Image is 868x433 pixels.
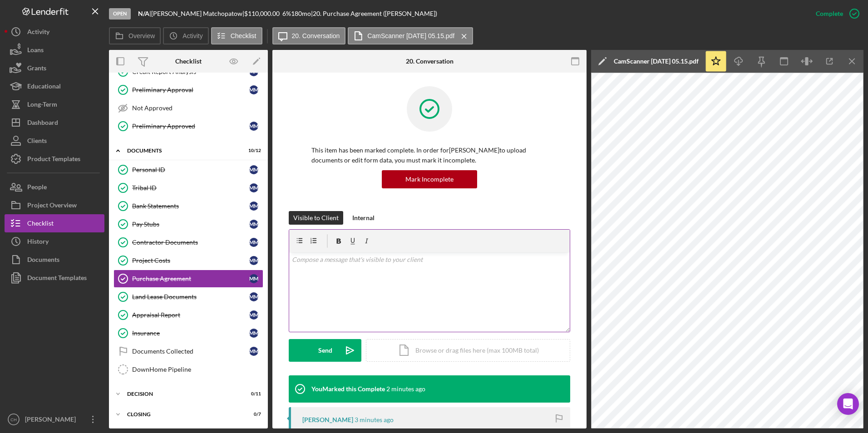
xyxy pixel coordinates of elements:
[175,58,202,65] div: Checklist
[293,211,339,225] div: Visible to Client
[27,23,49,43] div: Activity
[5,23,104,41] button: Activity
[132,348,249,355] div: Documents Collected
[5,77,104,95] button: Educational
[289,211,343,225] button: Visible to Client
[5,196,104,214] button: Project Overview
[138,10,151,17] div: |
[231,32,256,39] label: Checklist
[382,170,477,188] button: Mark Incomplete
[5,41,104,59] button: Loans
[10,417,17,422] text: CH
[367,32,454,39] label: CamScanner [DATE] 05.15.pdf
[5,113,104,132] a: Dashboard
[132,202,249,210] div: Bank Statements
[113,324,263,342] a: InsuranceMM
[405,170,454,188] div: Mark Incomplete
[132,184,249,192] div: Tribal ID
[113,117,263,135] a: Preliminary ApprovedMM
[113,161,263,179] a: Personal IDMM
[27,132,47,152] div: Clients
[311,145,547,166] p: This item has been marked complete. In order for [PERSON_NAME] to upload documents or edit form d...
[302,416,353,423] div: [PERSON_NAME]
[127,148,238,153] div: Documents
[348,27,473,44] button: CamScanner [DATE] 05.15.pdf
[406,58,454,65] div: 20. Conversation
[245,391,261,397] div: 0 / 11
[249,274,258,283] div: M M
[355,416,394,423] time: 2025-08-22 15:57
[27,251,59,271] div: Documents
[5,132,104,150] button: Clients
[5,150,104,168] button: Product Templates
[109,8,131,20] div: Open
[23,410,82,431] div: [PERSON_NAME]
[249,183,258,192] div: M M
[113,215,263,233] a: Pay StubsMM
[113,233,263,251] a: Contractor DocumentsMM
[249,202,258,211] div: M M
[27,113,58,134] div: Dashboard
[272,27,346,44] button: 20. Conversation
[132,257,249,264] div: Project Costs
[249,238,258,247] div: M M
[5,269,104,287] button: Document Templates
[128,32,155,39] label: Overview
[245,148,261,153] div: 10 / 12
[5,95,104,113] button: Long-Term
[5,410,104,428] button: CH[PERSON_NAME]
[27,41,44,61] div: Loans
[291,10,311,17] div: 180 mo
[816,5,843,23] div: Complete
[113,342,263,360] a: Documents CollectedMM
[289,339,361,362] button: Send
[5,178,104,196] button: People
[245,412,261,417] div: 0 / 7
[127,412,238,417] div: Closing
[132,123,249,130] div: Preliminary Approved
[5,251,104,269] button: Documents
[113,306,263,324] a: Appraisal ReportMM
[132,166,249,173] div: Personal ID
[348,211,379,225] button: Internal
[614,58,699,65] div: CamScanner [DATE] 05.15.pdf
[132,293,249,300] div: Land Lease Documents
[163,27,208,44] button: Activity
[113,99,263,117] a: Not Approved
[27,196,77,216] div: Project Overview
[311,10,437,17] div: | 20. Purchase Agreement ([PERSON_NAME])
[113,288,263,306] a: Land Lease DocumentsMM
[113,360,263,379] a: DownHome Pipeline
[807,5,863,23] button: Complete
[113,197,263,215] a: Bank StatementsMM
[5,214,104,232] a: Checklist
[27,232,49,253] div: History
[249,220,258,229] div: M M
[27,214,54,235] div: Checklist
[27,59,46,79] div: Grants
[132,239,249,246] div: Contractor Documents
[113,81,263,99] a: Preliminary ApprovalMM
[151,10,244,17] div: [PERSON_NAME] Matchopatow |
[318,339,332,362] div: Send
[132,330,249,337] div: Insurance
[5,59,104,77] button: Grants
[5,232,104,251] button: History
[132,275,249,282] div: Purchase Agreement
[138,10,149,17] b: N/A
[27,95,57,116] div: Long-Term
[249,310,258,320] div: M M
[249,165,258,174] div: M M
[837,393,859,415] div: Open Intercom Messenger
